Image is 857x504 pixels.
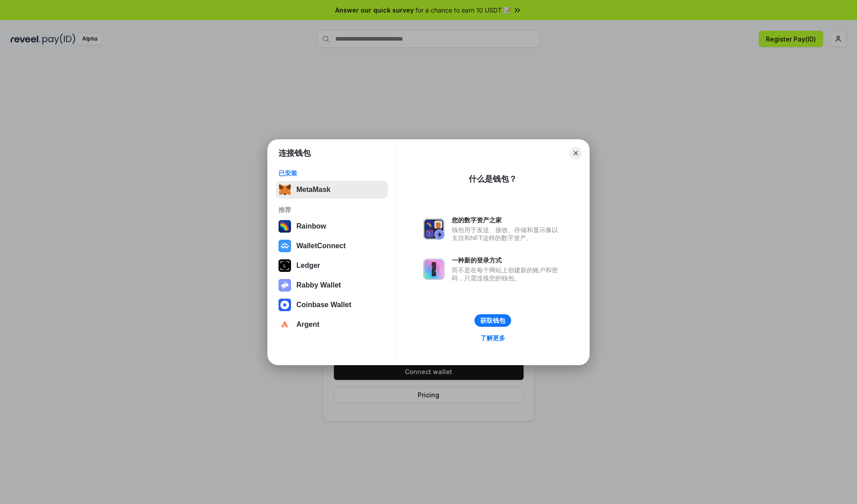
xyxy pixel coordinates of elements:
[452,226,562,242] div: 钱包用于发送、接收、存储和显示像以太坊和NFT这样的数字资产。
[296,186,330,194] div: MetaMask
[276,237,388,255] button: WalletConnect
[279,299,291,311] img: svg+xml,%3Csvg%20width%3D%2228%22%20height%3D%2228%22%20viewBox%3D%220%200%2028%2028%22%20fill%3D...
[469,174,517,184] div: 什么是钱包？
[296,301,351,309] div: Coinbase Wallet
[452,216,562,224] div: 您的数字资产之家
[279,279,291,292] img: svg+xml,%3Csvg%20xmlns%3D%22http%3A%2F%2Fwww.w3.org%2F2000%2Fsvg%22%20fill%3D%22none%22%20viewBox...
[296,281,341,289] div: Rabby Wallet
[279,169,385,177] div: 已安装
[279,318,291,331] img: svg+xml,%3Csvg%20width%3D%2228%22%20height%3D%2228%22%20viewBox%3D%220%200%2028%2028%22%20fill%3D...
[296,262,320,270] div: Ledger
[276,276,388,294] button: Rabby Wallet
[276,181,388,199] button: MetaMask
[480,317,505,325] div: 获取钱包
[296,222,326,230] div: Rainbow
[570,147,582,159] button: Close
[423,218,445,240] img: svg+xml,%3Csvg%20xmlns%3D%22http%3A%2F%2Fwww.w3.org%2F2000%2Fsvg%22%20fill%3D%22none%22%20viewBox...
[279,259,291,272] img: svg+xml,%3Csvg%20xmlns%3D%22http%3A%2F%2Fwww.w3.org%2F2000%2Fsvg%22%20width%3D%2228%22%20height%3...
[276,217,388,235] button: Rainbow
[296,242,346,250] div: WalletConnect
[279,206,385,214] div: 推荐
[423,258,445,280] img: svg+xml,%3Csvg%20xmlns%3D%22http%3A%2F%2Fwww.w3.org%2F2000%2Fsvg%22%20fill%3D%22none%22%20viewBox...
[279,183,291,196] img: svg+xml,%3Csvg%20fill%3D%22none%22%20height%3D%2233%22%20viewBox%3D%220%200%2035%2033%22%20width%...
[480,334,505,342] div: 了解更多
[475,332,511,344] a: 了解更多
[452,256,562,264] div: 一种新的登录方式
[279,148,311,158] h1: 连接钱包
[279,240,291,252] img: svg+xml,%3Csvg%20width%3D%2228%22%20height%3D%2228%22%20viewBox%3D%220%200%2028%2028%22%20fill%3D...
[474,314,511,327] button: 获取钱包
[296,321,320,329] div: Argent
[279,220,291,233] img: svg+xml,%3Csvg%20width%3D%22120%22%20height%3D%22120%22%20viewBox%3D%220%200%20120%20120%22%20fil...
[452,266,562,282] div: 而不是在每个网站上创建新的账户和密码，只需连接您的钱包。
[276,257,388,275] button: Ledger
[276,296,388,314] button: Coinbase Wallet
[276,316,388,333] button: Argent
